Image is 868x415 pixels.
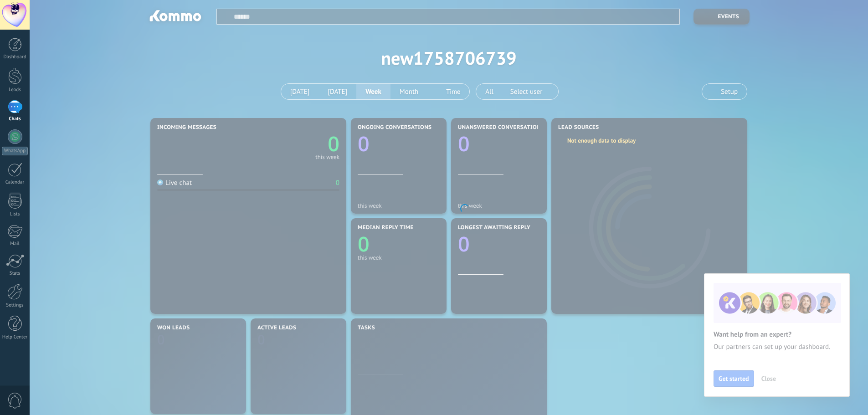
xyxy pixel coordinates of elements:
div: Lists [2,211,28,217]
div: Calendar [2,179,28,185]
div: Dashboard [2,54,28,60]
div: Stats [2,271,28,277]
div: Leads [2,87,28,93]
div: WhatsApp [2,147,28,155]
div: Help Center [2,334,28,340]
div: Settings [2,302,28,308]
div: Chats [2,116,28,122]
div: Mail [2,241,28,247]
